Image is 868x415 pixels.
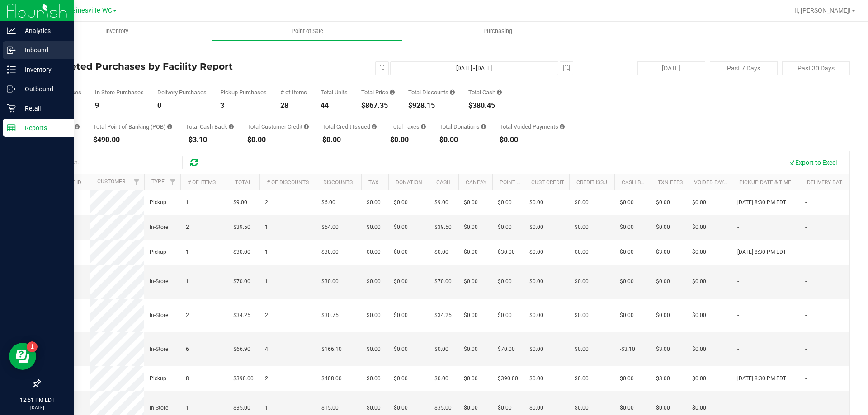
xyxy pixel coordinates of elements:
[464,248,478,256] span: $0.00
[464,277,478,286] span: $0.00
[265,223,268,232] span: 1
[805,277,807,286] span: -
[656,248,670,256] span: $3.00
[390,89,395,95] i: Sum of the total prices of all purchases in the date range.
[265,374,268,383] span: 2
[367,277,381,286] span: $0.00
[656,374,670,383] span: $3.00
[498,198,512,207] span: $0.00
[656,404,670,412] span: $0.00
[737,277,739,286] span: -
[408,102,455,109] div: $928.15
[620,248,634,256] span: $0.00
[157,89,207,95] div: Delivery Purchases
[150,345,168,354] span: In-Store
[321,374,342,383] span: $408.00
[321,404,339,412] span: $15.00
[4,404,70,411] p: [DATE]
[323,179,353,186] a: Discounts
[321,248,339,256] span: $30.00
[367,248,381,256] span: $0.00
[739,179,791,186] a: Pickup Date & Time
[321,198,335,207] span: $6.00
[498,404,512,412] span: $0.00
[436,179,451,186] a: Cash
[157,102,207,109] div: 0
[9,343,36,370] iframe: Resource center
[560,62,573,75] span: select
[372,124,377,130] i: Sum of all account credit issued for all refunds from returned purchases in the date range.
[95,89,144,95] div: In Store Purchases
[468,89,502,95] div: Total Cash
[500,179,564,186] a: Point of Banking (POB)
[394,311,408,320] span: $0.00
[466,179,486,186] a: CanPay
[692,374,706,383] span: $0.00
[500,136,565,144] div: $0.00
[692,277,706,286] span: $0.00
[394,198,408,207] span: $0.00
[367,374,381,383] span: $0.00
[500,124,565,130] div: Total Voided Payments
[233,374,254,383] span: $390.00
[529,277,543,286] span: $0.00
[498,311,512,320] span: $0.00
[464,311,478,320] span: $0.00
[481,124,486,130] i: Sum of all round-up-to-next-dollar total price adjustments for all purchases in the date range.
[692,311,706,320] span: $0.00
[692,248,706,256] span: $0.00
[529,248,543,256] span: $0.00
[434,311,452,320] span: $34.25
[576,179,614,186] a: Credit Issued
[656,345,670,354] span: $3.00
[656,223,670,232] span: $0.00
[7,26,16,35] inline-svg: Analytics
[560,124,565,130] i: Sum of all voided payment transaction amounts, excluding tips and transaction fees, for all purch...
[220,89,267,95] div: Pickup Purchases
[710,61,778,75] button: Past 7 Days
[361,102,395,109] div: $867.35
[186,374,189,383] span: 8
[408,89,455,95] div: Total Discounts
[434,345,448,354] span: $0.00
[186,248,189,256] span: 1
[805,374,807,383] span: -
[782,155,843,170] button: Export to Excel
[622,179,651,186] a: Cash Back
[529,404,543,412] span: $0.00
[321,102,348,109] div: 44
[402,22,593,41] a: Purchasing
[394,374,408,383] span: $0.00
[620,277,634,286] span: $0.00
[212,22,402,41] a: Point of Sale
[233,404,250,412] span: $35.00
[805,198,807,207] span: -
[394,345,408,354] span: $0.00
[737,198,786,207] span: [DATE] 8:30 PM EDT
[186,404,189,412] span: 1
[265,198,268,207] span: 2
[265,345,268,354] span: 4
[7,46,16,55] inline-svg: Inbound
[439,136,486,144] div: $0.00
[235,179,251,186] a: Total
[434,223,452,232] span: $39.50
[805,248,807,256] span: -
[16,25,70,36] p: Analytics
[188,179,216,186] a: # of Items
[450,89,455,95] i: Sum of the discount values applied to the all purchases in the date range.
[531,179,564,186] a: Cust Credit
[68,7,112,14] span: Gainesville WC
[692,345,706,354] span: $0.00
[434,404,452,412] span: $35.00
[529,345,543,354] span: $0.00
[805,345,807,354] span: -
[692,404,706,412] span: $0.00
[737,374,786,383] span: [DATE] 8:30 PM EDT
[498,277,512,286] span: $0.00
[498,374,518,383] span: $390.00
[529,198,543,207] span: $0.00
[620,198,634,207] span: $0.00
[7,84,16,93] inline-svg: Outbound
[498,248,515,256] span: $30.00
